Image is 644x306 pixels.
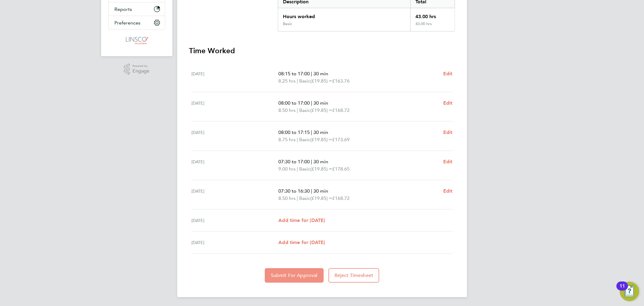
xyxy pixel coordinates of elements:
[278,195,296,201] span: 8.50 hrs
[124,63,149,75] a: Powered byEngage
[133,69,149,74] span: Engage
[109,16,165,29] button: Preferences
[192,187,279,202] div: [DATE]
[278,217,325,223] span: Add time for [DATE]
[310,166,332,172] span: (£19.85) =
[443,129,453,135] span: Edit
[313,129,328,135] span: 30 min
[192,217,279,224] div: [DATE]
[311,71,312,76] span: |
[108,36,165,45] a: Go to home page
[299,107,310,114] span: Basic
[124,36,149,45] img: linsco-logo-retina.png
[115,20,141,26] span: Preferences
[133,63,149,69] span: Powered by
[297,137,298,142] span: |
[311,100,312,106] span: |
[189,46,455,56] h3: Time Worked
[311,188,312,194] span: |
[299,195,310,202] span: Basic
[192,70,279,85] div: [DATE]
[310,137,332,142] span: (£19.85) =
[278,239,325,245] span: Add time for [DATE]
[192,158,279,173] div: [DATE]
[443,187,453,195] a: Edit
[115,6,132,12] span: Reports
[443,159,453,164] span: Edit
[328,268,380,283] button: Reject Timesheet
[332,107,350,113] span: £168.72
[443,70,453,77] a: Edit
[299,136,310,143] span: Basic
[620,282,639,301] button: Open Resource Center, 11 new notifications
[311,129,312,135] span: |
[297,78,298,84] span: |
[278,188,310,194] span: 07:30 to 16:30
[297,107,298,113] span: |
[297,166,298,172] span: |
[278,100,310,106] span: 08:00 to 17:00
[265,268,324,283] button: Submit For Approval
[278,217,325,224] a: Add time for [DATE]
[310,195,332,201] span: (£19.85) =
[443,158,453,165] a: Edit
[310,78,332,84] span: (£19.85) =
[278,166,296,172] span: 9.00 hrs
[310,107,332,113] span: (£19.85) =
[332,78,350,84] span: £163.76
[443,129,453,136] a: Edit
[192,99,279,114] div: [DATE]
[278,137,296,142] span: 8.75 hrs
[192,239,279,246] div: [DATE]
[620,286,625,294] div: 11
[278,8,411,21] div: Hours worked
[313,100,328,106] span: 30 min
[332,166,350,172] span: £178.65
[313,188,328,194] span: 30 min
[271,272,318,278] span: Submit For Approval
[335,272,373,278] span: Reject Timesheet
[297,195,298,201] span: |
[443,99,453,107] a: Edit
[283,21,292,26] div: Basic
[410,8,454,21] div: 43.00 hrs
[299,77,310,85] span: Basic
[443,188,453,194] span: Edit
[278,239,325,246] a: Add time for [DATE]
[278,129,310,135] span: 08:00 to 17:15
[443,71,453,76] span: Edit
[332,195,350,201] span: £168.72
[278,107,296,113] span: 8.50 hrs
[313,71,328,76] span: 30 min
[192,129,279,143] div: [DATE]
[332,137,350,142] span: £173.69
[443,100,453,106] span: Edit
[278,78,296,84] span: 8.25 hrs
[313,159,328,164] span: 30 min
[278,71,310,76] span: 08:15 to 17:00
[109,2,165,16] button: Reports
[410,21,454,31] div: 43.00 hrs
[311,159,312,164] span: |
[278,159,310,164] span: 07:30 to 17:00
[299,165,310,173] span: Basic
